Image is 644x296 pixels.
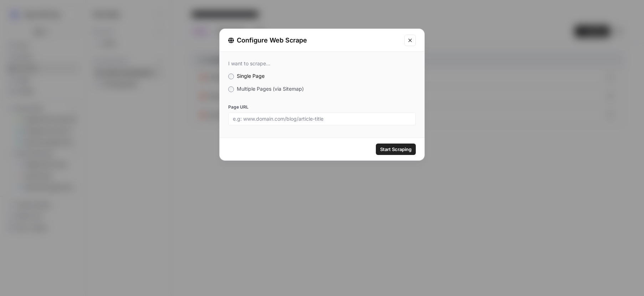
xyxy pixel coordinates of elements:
[376,144,416,155] button: Start Scraping
[237,86,304,92] span: Multiple Pages (via Sitemap)
[228,60,416,67] div: I want to scrape...
[380,146,412,153] span: Start Scraping
[233,116,411,122] input: e.g: www.domain.com/blog/article-title
[228,35,400,45] div: Configure Web Scrape
[237,73,265,79] span: Single Page
[228,74,234,79] input: Single Page
[228,86,234,92] input: Multiple Pages (via Sitemap)
[228,104,416,110] label: Page URL
[404,35,416,46] button: Close modal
